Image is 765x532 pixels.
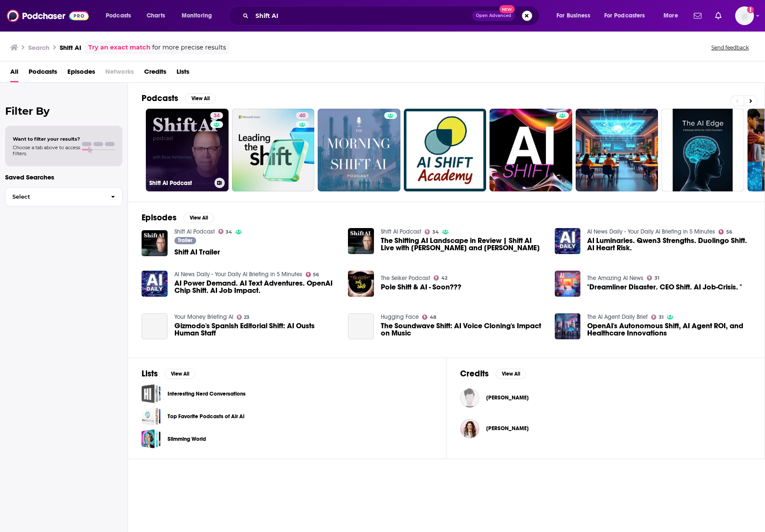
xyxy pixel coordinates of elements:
img: "Dreamliner Disaster. CEO Shift. AI Job-Crisis. " [555,271,581,297]
span: Podcasts [106,10,131,22]
a: Interesting Nerd Conversations [168,389,246,399]
button: Show profile menu [735,6,754,25]
span: 56 [313,273,319,277]
a: The Soundwave Shift: AI Voice Cloning's Impact on Music [348,313,374,339]
h2: Lists [142,368,158,379]
a: Episodes [67,65,95,82]
button: Send feedback [709,44,751,51]
a: PodcastsView All [142,93,216,104]
a: Slimming World [168,434,206,444]
a: AI News Daily - Your Daily AI Briefing in 5 Minutes [174,271,302,278]
a: Angie Griffith [460,419,479,438]
span: Choose a tab above to access filters. [13,145,80,156]
a: Pole Shift & AI - Soon??? [381,283,461,291]
a: The AI Agent Daily Brief [587,313,648,321]
span: Charts [147,10,165,22]
button: Angie GriffithAngie Griffith [460,415,751,442]
a: AI Luminaries. Qwen3 Strengths. Duolingo Shift. AI Heart Risk. [587,237,751,252]
a: 31 [647,275,659,280]
span: Networks [105,65,134,82]
span: Open Advanced [476,14,511,18]
input: Search podcasts, credits, & more... [252,9,472,23]
span: 34 [226,230,232,234]
button: View All [496,369,526,379]
a: AI Power Demand. AI Text Adventures. OpenAI Chip Shift. AI Job Impact. [142,271,168,297]
a: Show notifications dropdown [690,9,705,23]
span: 34 [214,112,220,120]
span: Monitoring [182,10,212,22]
span: New [499,5,515,13]
a: Hugging Face [381,313,419,321]
p: Saved Searches [5,173,122,181]
a: Shift AI Podcast [381,228,421,235]
a: 23 [237,315,250,320]
svg: Add a profile image [747,6,754,13]
a: Show notifications dropdown [712,9,725,23]
h2: Episodes [142,212,177,223]
button: open menu [551,9,601,23]
span: [PERSON_NAME] [486,425,529,432]
span: Interesting Nerd Conversations [142,384,161,403]
span: Want to filter your results? [13,136,80,142]
a: Gizmodo's Spanish Editorial Shift: AI Ousts Human Staff [174,322,338,337]
span: 23 [244,315,249,319]
a: OpenAI's Autonomous Shift, AI Agent ROI, and Healthcare Innovations [587,322,751,337]
span: "Dreamliner Disaster. CEO Shift. AI Job-Crisis. " [587,283,742,291]
h3: Shift AI Podcast [149,179,211,187]
a: Gizmodo's Spanish Editorial Shift: AI Ousts Human Staff [142,313,168,339]
a: CreditsView All [460,368,526,379]
button: open menu [658,9,689,23]
a: The Shifting AI Landscape in Review | Shift AI Live with Boaz Ashkenazy and Ashwin Kadaru [381,237,545,252]
img: The Shifting AI Landscape in Review | Shift AI Live with Boaz Ashkenazy and Ashwin Kadaru [348,228,374,254]
a: Top Favorite Podcasts of Air Ai [168,412,244,421]
a: AI News Daily - Your Daily AI Briefing in 5 Minutes [587,228,715,235]
button: open menu [599,9,658,23]
a: 42 [434,275,447,280]
a: 34 [218,229,232,234]
a: 31 [651,315,664,320]
a: The Amazing AI News [587,275,643,282]
a: Credits [144,65,166,82]
h2: Podcasts [142,93,178,104]
span: 34 [432,230,439,234]
a: Top Favorite Podcasts of Air Ai [142,407,161,426]
span: for more precise results [152,43,226,52]
a: 48 [422,315,436,320]
button: open menu [100,9,142,23]
img: Emmeline Chandes [460,388,479,408]
a: 56 [306,272,319,277]
span: 31 [659,315,664,319]
span: Slimming World [142,429,161,448]
a: The Seiker Podcast [381,275,430,282]
span: 42 [441,276,447,280]
a: Lists [177,65,189,82]
span: For Podcasters [604,10,645,22]
button: View All [185,93,216,104]
a: 40 [232,109,315,191]
button: View All [165,369,195,379]
a: All [10,65,18,82]
span: For Business [556,10,590,22]
span: 56 [726,230,732,234]
a: Shift AI Trailer [142,230,168,256]
img: AI Luminaries. Qwen3 Strengths. Duolingo Shift. AI Heart Risk. [555,228,581,254]
span: 31 [655,276,659,280]
img: Pole Shift & AI - Soon??? [348,271,374,297]
a: Podcasts [29,65,57,82]
a: Emmeline Chandes [486,394,529,401]
a: Angie Griffith [486,425,529,432]
a: Your Money Briefing AI [174,313,233,321]
a: The Soundwave Shift: AI Voice Cloning's Impact on Music [381,322,545,337]
a: 34 [425,229,439,234]
img: Podchaser - Follow, Share and Rate Podcasts [7,8,89,24]
button: View All [183,213,214,223]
